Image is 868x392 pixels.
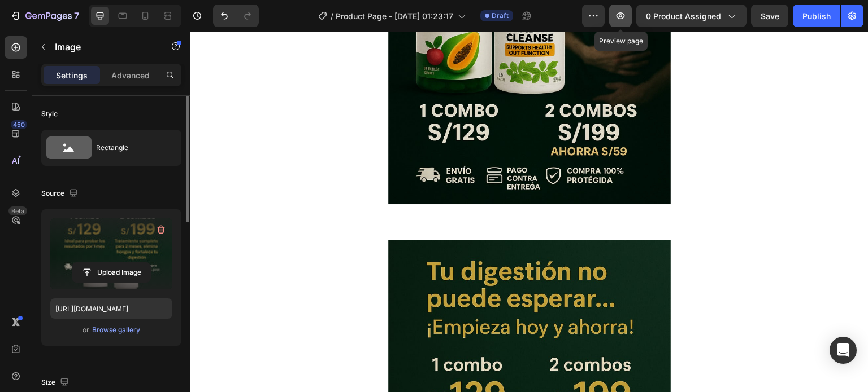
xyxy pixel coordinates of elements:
[793,5,840,27] button: Publish
[56,69,88,81] p: Settings
[5,5,84,27] button: 7
[83,323,89,337] span: or
[92,325,140,335] div: Browse gallery
[74,9,79,23] p: 7
[41,109,58,119] div: Style
[92,324,141,336] button: Browse gallery
[41,375,71,390] div: Size
[492,11,509,21] span: Draft
[96,135,165,161] div: Rectangle
[50,298,172,319] input: https://example.com/image.jpg
[636,5,747,27] button: 0 product assigned
[331,10,333,22] span: /
[213,5,259,27] div: Undo/Redo
[190,32,868,392] iframe: Design area
[72,262,151,283] button: Upload Image
[830,337,857,364] div: Open Intercom Messenger
[751,5,788,27] button: Save
[336,10,453,22] span: Product Page - [DATE] 01:23:17
[761,11,779,21] span: Save
[11,120,27,129] div: 450
[8,206,27,215] div: Beta
[41,186,80,201] div: Source
[55,40,151,54] p: Image
[646,10,721,22] span: 0 product assigned
[802,10,831,22] div: Publish
[111,69,150,81] p: Advanced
